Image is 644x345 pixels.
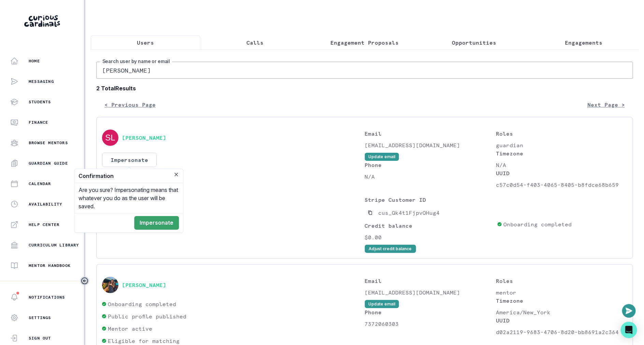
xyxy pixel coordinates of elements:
[331,39,399,47] p: Engagement Proposals
[29,242,79,248] p: Curriculum Library
[622,304,636,318] button: Open or close messaging widget
[496,169,627,177] p: UUID
[579,98,633,111] button: Next Page >
[365,141,496,149] p: [EMAIL_ADDRESS][DOMAIN_NAME]
[172,170,181,179] button: Close
[365,300,399,308] button: Update email
[365,308,496,316] p: Phone
[29,263,71,268] p: Mentor Handbook
[496,308,627,316] p: America/New_York
[29,335,51,341] p: Sign Out
[96,84,633,92] b: 2 Total Results
[365,207,376,218] button: Copied to clipboard
[496,288,627,297] p: mentor
[378,209,440,217] p: cus_Qk4t1FjpvOHug4
[247,39,264,47] p: Calls
[496,149,627,157] p: Timezone
[29,140,68,146] p: Browse Mentors
[75,183,183,213] div: Are you sure? Impersonating means that whatever you do as the user will be saved.
[365,196,495,204] p: Stripe Customer ID
[365,245,416,253] button: Adjust credit balance
[496,181,627,189] p: c57c0d54-f403-4065-8405-b8fdce68b659
[365,130,496,138] p: Email
[496,328,627,336] p: d02a2119-9683-4706-8d20-bb8691a2c364
[365,277,496,285] p: Email
[102,196,365,204] p: Students
[496,316,627,325] p: UUID
[365,288,496,297] p: [EMAIL_ADDRESS][DOMAIN_NAME]
[29,295,65,300] p: Notifications
[96,98,164,111] button: < Previous Page
[29,315,51,320] p: Settings
[108,300,176,308] p: Onboarding completed
[29,161,68,166] p: Guardian Guide
[496,277,627,285] p: Roles
[134,216,179,230] button: Impersonate
[496,141,627,149] p: guardian
[452,39,497,47] p: Opportunities
[108,312,186,320] p: Public profile published
[80,276,89,285] button: Toggle sidebar
[365,320,496,328] p: 7372060303
[29,58,40,64] p: Home
[122,282,166,288] button: [PERSON_NAME]
[29,222,59,227] p: Help Center
[565,39,603,47] p: Engagements
[29,181,51,186] p: Calendar
[29,99,51,105] p: Students
[108,325,152,333] p: Mentor active
[102,153,157,167] button: Impersonate
[365,233,495,241] p: $0.00
[621,322,637,338] div: Open Intercom Messenger
[365,153,399,161] button: Update email
[29,120,48,125] p: Finance
[365,172,496,181] p: N/A
[108,337,180,345] p: Eligible for matching
[29,79,54,84] p: Messaging
[137,39,154,47] p: Users
[496,161,627,169] p: N/A
[496,130,627,138] p: Roles
[365,222,495,230] p: Credit balance
[102,207,365,215] p: No students associated.
[102,130,118,146] img: svg
[75,169,183,183] header: Confirmation
[503,220,572,228] p: Onboarding completed
[29,201,62,207] p: Availability
[24,15,60,27] img: Curious Cardinals Logo
[365,161,496,169] p: Phone
[122,134,166,141] button: [PERSON_NAME]
[496,297,627,305] p: Timezone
